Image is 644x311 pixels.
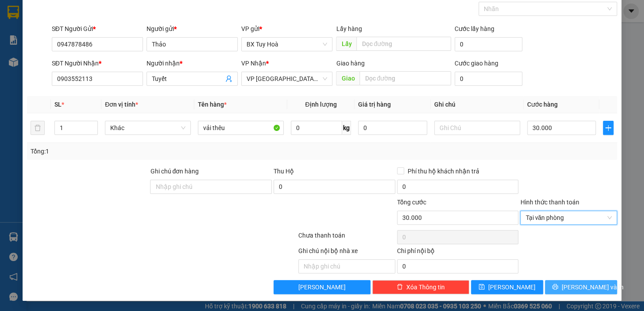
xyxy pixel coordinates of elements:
[455,37,522,51] input: Cước lấy hàng
[54,101,62,108] span: SL
[552,284,558,291] span: printer
[147,58,238,68] div: Người nhận
[198,121,284,135] input: VD: Bàn, Ghế
[336,60,364,67] span: Giao hàng
[198,101,227,108] span: Tên hàng
[336,71,359,85] span: Giao
[434,121,520,135] input: Ghi Chú
[298,259,395,273] input: Nhập ghi chú
[603,121,613,135] button: plus
[247,38,327,51] span: BX Tuy Hoà
[431,96,524,113] th: Ghi chú
[147,24,238,34] div: Người gửi
[562,282,624,292] span: [PERSON_NAME] và In
[488,282,536,292] span: [PERSON_NAME]
[241,24,332,34] div: VP gửi
[520,199,579,206] label: Hình thức thanh toán
[150,168,199,175] label: Ghi chú đơn hàng
[52,24,143,34] div: SĐT Người Gửi
[478,284,485,291] span: save
[404,166,483,176] span: Phí thu hộ khách nhận trả
[397,246,519,259] div: Chi phí nội bộ
[397,199,426,206] span: Tổng cước
[358,121,427,135] input: 0
[52,58,143,68] div: SĐT Người Nhận
[274,168,294,175] span: Thu Hộ
[603,124,613,131] span: plus
[150,180,272,194] input: Ghi chú đơn hàng
[372,280,469,294] button: deleteXóa Thông tin
[455,60,498,67] label: Cước giao hàng
[31,146,249,156] div: Tổng: 1
[105,101,138,108] span: Đơn vị tính
[241,60,266,67] span: VP Nhận
[225,75,232,82] span: user-add
[455,72,522,86] input: Cước giao hàng
[298,246,395,259] div: Ghi chú nội bộ nhà xe
[525,211,612,224] span: Tại văn phòng
[342,121,351,135] span: kg
[110,121,185,134] span: Khác
[545,280,617,294] button: printer[PERSON_NAME] và In
[406,282,445,292] span: Xóa Thông tin
[298,282,346,292] span: [PERSON_NAME]
[31,121,45,135] button: delete
[305,101,336,108] span: Định lượng
[356,37,451,51] input: Dọc đường
[336,25,362,32] span: Lấy hàng
[359,71,451,85] input: Dọc đường
[274,280,370,294] button: [PERSON_NAME]
[358,101,391,108] span: Giá trị hàng
[527,101,558,108] span: Cước hàng
[397,284,403,291] span: delete
[297,230,396,246] div: Chưa thanh toán
[336,37,356,51] span: Lấy
[455,25,494,32] label: Cước lấy hàng
[471,280,543,294] button: save[PERSON_NAME]
[247,72,327,85] span: VP Nha Trang xe Limousine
